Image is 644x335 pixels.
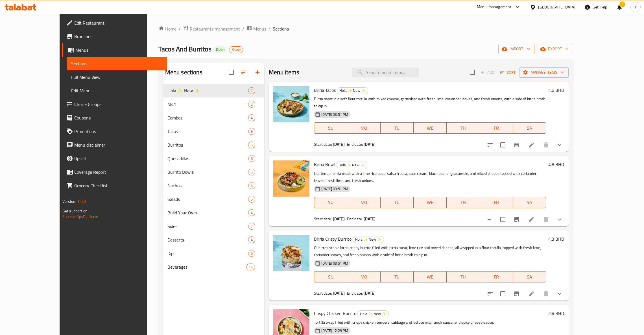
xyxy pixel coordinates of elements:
[519,67,569,78] button: Manage items
[71,60,163,67] span: Sections
[477,4,512,10] div: Menu-management
[353,236,384,243] span: Hola ✨ New ✨
[498,44,534,54] button: import
[383,273,411,281] span: TU
[314,290,332,297] span: Start date:
[524,69,564,76] span: Manage items
[333,141,345,148] b: [DATE]
[158,25,176,32] a: Home
[364,215,376,223] b: [DATE]
[167,169,248,175] div: Burrito Bowls
[497,214,509,225] span: Select to update
[513,271,546,282] button: SA
[214,47,227,52] span: Open
[347,122,380,134] button: MO
[62,111,167,125] a: Coupons
[316,198,345,206] span: SU
[556,216,563,223] svg: Show Choices
[167,196,248,203] span: Salads
[74,155,163,162] span: Upsell
[273,25,289,32] span: Sections
[246,264,255,270] span: 12
[314,271,347,282] button: SU
[225,66,237,78] span: Select all sections
[167,236,248,243] span: Desserts
[414,197,447,208] button: WE
[62,152,167,165] a: Upsell
[248,129,255,134] span: 9
[314,309,356,317] span: Crispy Chicken Burrito
[67,57,167,70] a: Sections
[242,25,244,32] li: /
[74,19,163,26] span: Edit Restaurant
[541,45,569,53] span: export
[158,25,573,32] nav: breadcrumb
[74,114,163,121] span: Coupons
[350,124,378,132] span: MO
[466,66,478,78] span: Select section
[74,182,163,189] span: Grocery Checklist
[416,273,444,281] span: WE
[364,290,376,297] b: [DATE]
[347,271,380,282] button: MO
[167,209,248,216] span: Build Your Own
[214,46,227,53] div: Open
[314,170,546,184] p: Our tender birria meat with a lime rice base, salsa fresca, sour cream, black beans, guacamole, a...
[319,261,350,266] span: [DATE] 03:51 PM
[336,162,367,168] span: Hola ✨ New ✨
[246,264,255,270] div: items
[248,223,255,230] div: items
[74,142,163,148] span: Menu disclaimer
[248,250,255,257] div: items
[447,271,480,282] button: TH
[548,235,564,243] h6: 4.3 BHD
[483,287,497,301] button: sort-choices
[347,197,380,208] button: MO
[62,165,167,179] a: Coverage Report
[314,95,546,110] p: Birria meat in a soft flour tortilla with mixed cheese, garnished with fresh lime, coriander leav...
[248,183,255,188] span: 4
[273,235,309,271] img: Birria Crispy Burrito
[538,4,575,10] div: [GEOGRAPHIC_DATA]
[179,25,181,32] li: /
[482,198,511,206] span: FR
[314,160,335,169] span: Birria Bowl
[246,25,266,32] a: Menus
[163,165,264,179] div: Burrito Bowls5
[62,16,167,30] a: Edit Restaurant
[248,236,255,243] div: items
[163,206,264,219] div: Build Your Own4
[62,138,167,152] a: Menu disclaimer
[248,115,255,121] span: 4
[314,141,332,148] span: Start date:
[515,273,544,281] span: SA
[416,198,444,206] span: WE
[482,124,511,132] span: FR
[75,47,163,53] span: Menus
[62,198,76,205] span: Version:
[253,25,266,32] span: Menus
[229,47,243,52] span: Kitopi
[449,273,477,281] span: TH
[513,122,546,134] button: SA
[167,264,246,270] div: Beverages
[167,101,248,108] span: M41
[528,216,535,223] a: Edit menu item
[167,114,248,121] span: Combos
[381,271,414,282] button: TU
[447,122,480,134] button: TH
[248,224,255,229] span: 7
[497,288,509,300] span: Select to update
[449,124,477,132] span: TH
[248,169,255,175] span: 5
[319,112,350,117] span: [DATE] 03:51 PM
[548,86,564,94] h6: 4.6 BHD
[357,310,389,317] div: Hola ✨ New ✨
[414,271,447,282] button: WE
[499,68,517,77] button: Sort
[537,44,573,54] button: export
[268,25,270,32] li: /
